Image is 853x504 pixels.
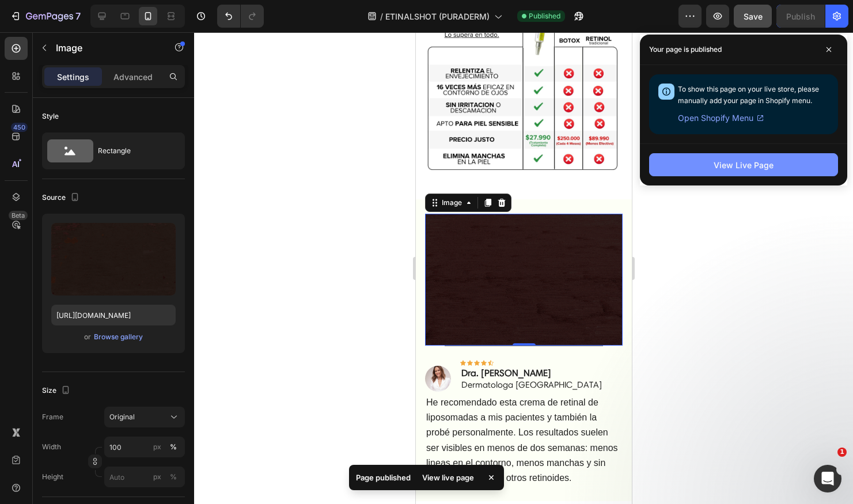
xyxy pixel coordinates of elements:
span: 1 [837,448,847,457]
p: Image [56,41,154,55]
iframe: Design area [416,32,632,504]
button: Publish [776,5,825,28]
button: Browse gallery [93,331,143,343]
div: Rectangle [98,138,168,164]
div: Image [24,165,48,176]
img: image_demo.jpg [9,181,207,313]
label: Width [42,442,61,452]
div: px [153,442,161,452]
div: 450 [11,123,28,132]
span: Open Shopify Menu [678,111,753,125]
input: px% [104,437,185,457]
img: preview-image [51,223,176,295]
span: Published [529,11,560,21]
p: Page published [356,472,411,483]
iframe: Intercom live chat [814,465,841,492]
input: https://example.com/image.jpg [51,305,176,325]
div: Style [42,111,59,122]
div: View Live Page [714,159,774,171]
input: px% [104,467,185,487]
label: Frame [42,412,63,422]
button: px [166,470,180,484]
span: Save [744,12,763,21]
div: % [170,472,177,482]
button: px [166,440,180,454]
div: Browse gallery [94,332,143,342]
p: Settings [57,71,89,83]
p: 7 [75,9,81,23]
span: To show this page on your live store, please manually add your page in Shopify menu. [678,85,819,105]
div: View live page [415,469,481,486]
p: Your page is published [649,44,722,55]
span: / [380,10,383,22]
button: % [150,470,164,484]
span: or [84,330,91,344]
img: Alt Image [9,334,35,359]
div: Source [42,190,82,206]
button: Save [734,5,772,28]
span: ETINALSHOT (PURADERM) [385,10,490,22]
button: View Live Page [649,153,838,176]
label: Height [42,472,63,482]
div: px [153,472,161,482]
div: Publish [786,10,815,22]
span: Dermatologa [GEOGRAPHIC_DATA] [46,347,186,358]
span: Original [109,412,135,422]
button: Original [104,407,185,427]
button: % [150,440,164,454]
div: Beta [9,211,28,220]
div: % [170,442,177,452]
div: Size [42,383,73,399]
div: Undo/Redo [217,5,264,28]
p: Advanced [113,71,153,83]
button: 7 [5,5,86,28]
span: He recomendado esta crema de retinal de liposomadas a mis pacientes y también la probé personalme... [10,365,202,450]
strong: Dra. [PERSON_NAME] [46,335,135,346]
